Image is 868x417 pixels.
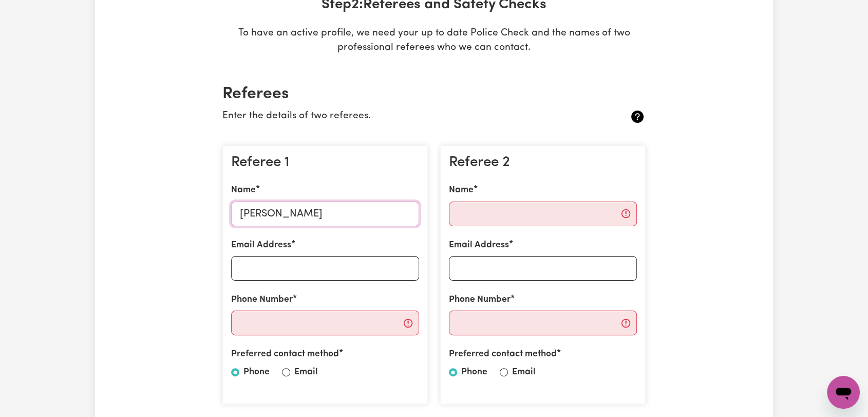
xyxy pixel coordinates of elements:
iframe: Button to launch messaging window [827,376,860,409]
label: Email [294,366,318,379]
p: Enter the details of two referees. [222,109,575,124]
label: Preferred contact method [449,348,557,361]
label: Email Address [231,239,291,252]
label: Phone Number [231,293,293,306]
h3: Referee 1 [231,154,419,172]
label: Phone Number [449,293,511,306]
label: Phone [243,366,270,379]
h2: Referees [222,84,646,104]
h3: Referee 2 [449,154,637,172]
label: Email [512,366,536,379]
p: To have an active profile, we need your up to date Police Check and the names of two professional... [214,26,654,56]
label: Name [231,184,256,197]
label: Email Address [449,239,509,252]
label: Name [449,184,474,197]
label: Phone [461,366,487,379]
label: Preferred contact method [231,348,339,361]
